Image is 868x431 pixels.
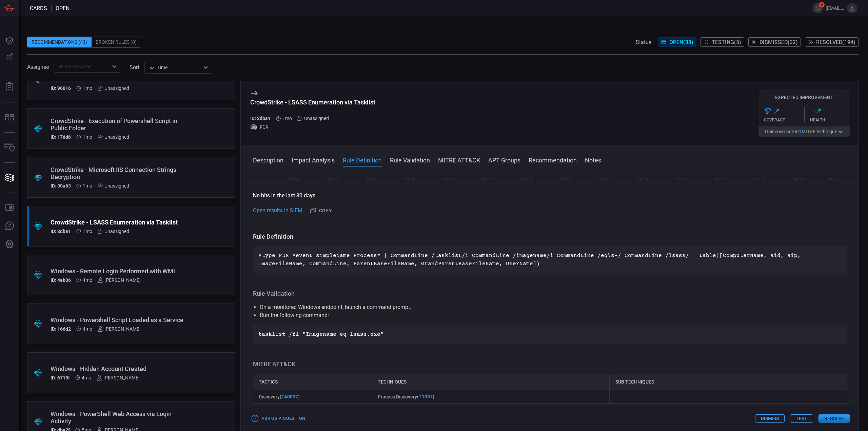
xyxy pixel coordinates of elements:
button: Rule Validation [390,156,430,164]
div: Windows - Remote Login Performed with WMI [51,268,186,275]
button: Ask Us A Question [1,218,18,234]
li: Run the following command: [260,311,841,319]
span: Jun 28, 2025 11:17 PM [83,183,92,189]
span: Status: [636,39,653,45]
h3: MITRE ATT&CK [253,360,847,368]
div: CrowdStrike - Microsoft IIS Connection Strings Decryption [51,166,186,180]
button: Open [110,62,119,71]
label: sort [130,64,139,71]
div: CrowdStrike - LSASS Enumeration via Tasklist [250,99,375,106]
p: #type=FDR #event_simpleName=Process* | CommandLine=/tasklist/i CommandLine=/imagename/i CommandLi... [258,252,842,268]
h3: Rule Definition [253,233,847,241]
span: Jul 05, 2025 11:47 PM [83,85,92,91]
span: Jun 28, 2025 11:17 PM [282,116,292,121]
button: Reports [1,79,18,95]
span: Cards [30,5,47,12]
button: Rule Definition [343,156,382,164]
div: Recommendations (43) [27,37,92,47]
div: CrowdStrike - Execution of Powershell Script in Public Folder [51,117,186,132]
div: Unassigned [98,183,129,189]
button: Open(38) [658,37,696,47]
div: Sub Techniques [610,374,847,390]
span: Testing ( 5 ) [712,39,741,45]
span: 1 [799,129,802,134]
div: [PERSON_NAME] [98,277,141,283]
div: Windows - Powershell Script Loaded as a Service [51,316,186,324]
a: TA0007 [281,394,298,399]
a: Open results in SIEM [253,207,302,215]
div: Unassigned [98,229,129,234]
p: tasklist /fi "Imagename eq lsass.exe" [258,330,842,338]
button: Dismissed(32) [748,37,801,47]
div: Techniques [372,374,610,390]
button: Preferences [1,236,18,253]
button: Ask Us a Question [250,413,307,424]
button: Inventory [1,139,18,156]
span: Jun 28, 2025 11:17 PM [83,134,92,140]
span: Process Discovery ( ) [378,394,434,399]
button: Description [253,156,283,164]
span: Apr 06, 2025 12:12 AM [83,326,92,332]
button: MITRE ATT&CK [438,156,480,164]
div: Time [149,64,201,71]
button: Copy [308,205,335,216]
li: On a monitored Windows endpoint, launch a command prompt. [260,303,841,311]
button: Testing(5) [701,37,744,47]
button: 6 [813,3,823,13]
div: [PERSON_NAME] [97,375,140,380]
div: Windows - PowerShell Web Access via Login Activity [51,410,186,425]
h5: ID: 30a63 [51,183,71,189]
button: Resolve [818,414,850,423]
button: APT Groups [488,156,520,164]
span: Discovery ( ) [259,394,300,399]
button: MITRE - Detection Posture [1,109,18,125]
h5: ID: 3dba1 [51,229,71,234]
div: [PERSON_NAME] [98,326,141,332]
h5: ID: 4eb36 [51,277,71,283]
div: Unassigned [98,85,129,91]
h5: ID: 17dd6 [51,134,71,140]
span: Dismissed ( 32 ) [759,39,798,45]
div: Unassigned [98,134,129,140]
button: Dashboard [1,33,18,49]
h5: ID: 3dba1 [250,116,271,121]
button: Resolved(194) [805,37,859,47]
div: FDR [250,124,375,131]
h5: ID: 166d2 [51,326,71,332]
button: Recommendation [529,156,577,164]
strong: No hits in the last 30 days. [253,192,317,199]
h5: ID: 6710f [51,375,70,380]
button: Impact Analysis [292,156,335,164]
div: CrowdStrike - LSASS Enumeration via Tasklist [51,219,186,226]
div: Coverage [764,118,804,122]
span: [EMAIL_ADDRESS][DOMAIN_NAME] [826,5,844,11]
input: Select assignee [56,62,108,71]
div: Broken Rules (0) [92,37,141,47]
span: Resolved ( 194 ) [816,39,855,45]
button: Test [790,414,813,423]
div: Health [810,118,850,122]
h5: Expected Improvement [758,95,850,100]
div: Windows - Hidden Account Created [51,365,186,372]
button: Notes [585,156,601,164]
span: 6 [819,2,825,7]
div: Unassigned [297,116,329,121]
span: Mar 30, 2025 12:32 AM [82,375,91,380]
div: Tactics [253,374,372,390]
button: Gaincoverage in1MITRE technique [758,126,850,137]
button: Dismiss [755,414,785,423]
h3: Rule Validation [253,290,847,298]
span: open [56,5,70,12]
span: Assignee [27,64,49,70]
button: Rule Catalog [1,200,18,216]
span: Apr 20, 2025 12:23 AM [83,277,92,283]
span: Jun 28, 2025 11:17 PM [83,229,92,234]
span: Open ( 38 ) [669,39,693,45]
h5: ID: 96016 [51,85,71,91]
a: T1057 [419,394,433,399]
button: Cards [1,170,18,186]
button: Detections [1,49,18,65]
